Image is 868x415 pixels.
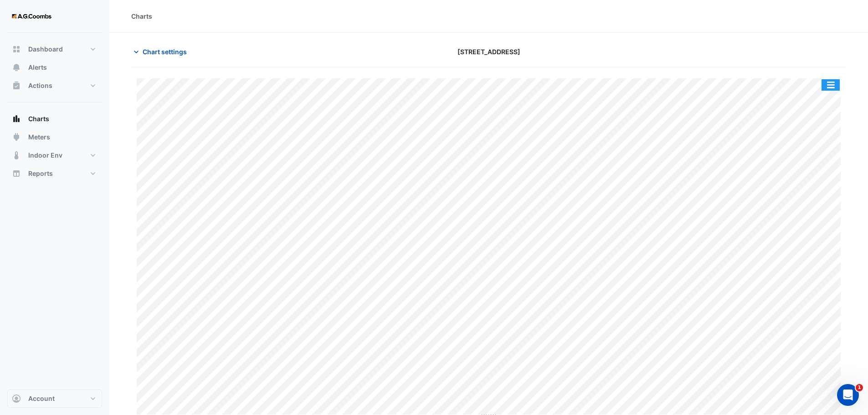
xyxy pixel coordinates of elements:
[28,114,49,123] span: Charts
[822,79,840,91] button: More Options
[28,63,47,72] span: Alerts
[12,169,21,178] app-icon: Reports
[7,110,102,128] button: Charts
[12,45,21,54] app-icon: Dashboard
[11,7,52,26] img: Company Logo
[28,133,50,142] span: Meters
[837,384,859,406] iframe: Intercom live chat
[12,63,21,72] app-icon: Alerts
[457,47,520,56] span: [STREET_ADDRESS]
[12,133,21,142] app-icon: Meters
[28,81,52,90] span: Actions
[7,146,102,164] button: Indoor Env
[7,164,102,183] button: Reports
[131,11,152,21] div: Charts
[856,384,863,391] span: 1
[12,81,21,90] app-icon: Actions
[7,77,102,95] button: Actions
[143,47,187,56] span: Chart settings
[7,389,102,408] button: Account
[28,169,53,178] span: Reports
[12,114,21,123] app-icon: Charts
[12,151,21,160] app-icon: Indoor Env
[131,44,193,60] button: Chart settings
[28,151,62,160] span: Indoor Env
[7,58,102,77] button: Alerts
[28,45,63,54] span: Dashboard
[7,40,102,58] button: Dashboard
[28,394,55,403] span: Account
[7,128,102,146] button: Meters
